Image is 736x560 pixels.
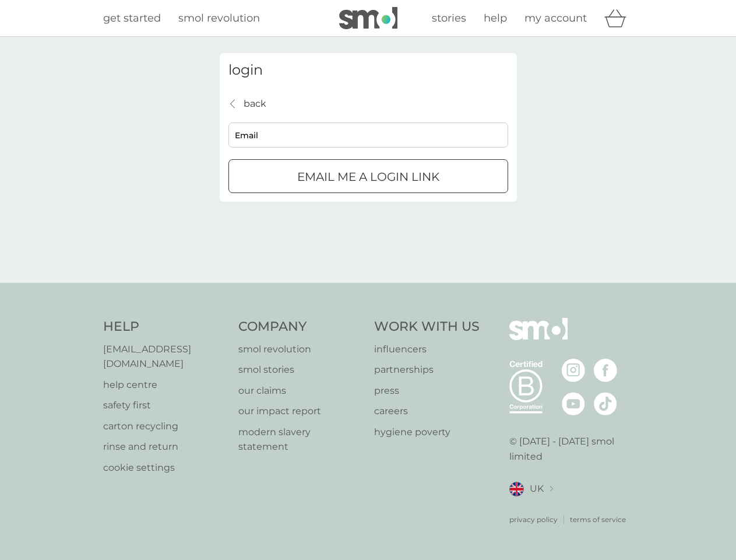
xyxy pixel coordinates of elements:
[594,392,617,415] img: visit the smol Tiktok page
[374,362,480,377] a: partnerships
[604,6,633,30] div: basket
[103,398,227,413] a: safety first
[103,12,161,24] span: get started
[374,425,480,440] a: hygiene poverty
[103,318,227,336] h4: Help
[562,359,585,382] img: visit the smol Instagram page
[238,425,362,454] a: modern slavery statement
[509,318,568,358] img: smol
[103,342,227,372] a: [EMAIL_ADDRESS][DOMAIN_NAME]
[570,514,626,525] a: terms of service
[103,377,227,393] a: help centre
[484,10,507,27] a: help
[228,62,508,79] h3: login
[509,482,524,496] img: UK flag
[374,383,480,398] a: press
[374,404,480,419] a: careers
[238,362,362,377] a: smol stories
[594,359,617,382] img: visit the smol Facebook page
[524,10,587,27] a: my account
[509,434,633,464] p: © [DATE] - [DATE] smol limited
[432,12,466,24] span: stories
[238,318,362,336] h4: Company
[228,159,508,193] button: Email me a login link
[103,10,161,27] a: get started
[374,342,480,357] a: influencers
[238,383,362,398] a: our claims
[509,514,558,525] a: privacy policy
[297,167,439,186] p: Email me a login link
[103,439,227,454] a: rinse and return
[550,486,553,492] img: select a new location
[238,404,362,419] a: our impact report
[339,7,397,29] img: smol
[103,419,227,434] a: carton recycling
[484,12,507,24] span: help
[530,481,544,496] span: UK
[374,318,480,336] h4: Work With Us
[432,10,466,27] a: stories
[524,12,587,24] span: my account
[178,10,260,27] a: smol revolution
[244,96,266,111] p: back
[103,460,227,475] a: cookie settings
[178,12,260,24] span: smol revolution
[562,392,585,415] img: visit the smol Youtube page
[238,342,362,357] a: smol revolution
